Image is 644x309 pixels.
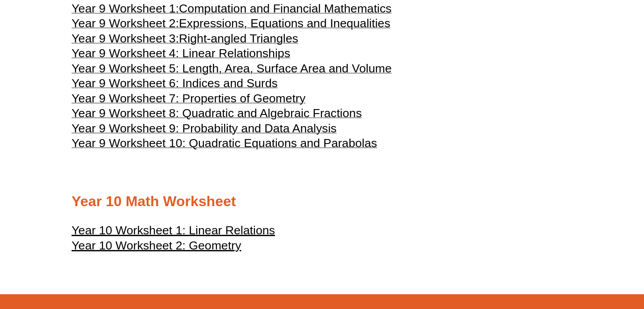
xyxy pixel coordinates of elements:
[179,32,298,45] span: Right-angled Triangles
[72,47,290,60] span: Year 9 Worksheet 4: Linear Relationships
[72,80,278,89] a: Year 9 Worksheet 6: Indices and Surds
[72,106,362,120] span: Year 9 Worksheet 8: Quadratic and Algebraic Fractions
[72,76,278,90] span: Year 9 Worksheet 6: Indices and Surds
[72,17,179,30] span: Year 9 Worksheet 2:
[72,228,275,237] a: Year 10 Worksheet 1: Linear Relations
[72,92,305,105] span: Year 9 Worksheet 7: Properties of Geometry
[72,192,572,211] h2: Year 10 Math Worksheet
[491,208,644,309] iframe: Chat Widget
[72,126,337,135] a: Year 9 Worksheet 9: Probability and Data Analysis
[72,136,377,150] span: Year 9 Worksheet 10: Quadratic Equations and Parabolas
[72,36,298,45] a: Year 9 Worksheet 3:Right-angled Triangles
[72,2,179,15] span: Year 9 Worksheet 1:
[72,140,377,149] a: Year 9 Worksheet 10: Quadratic Equations and Parabolas
[72,6,392,15] a: Year 9 Worksheet 1:Computation and Financial Mathematics
[72,32,179,45] span: Year 9 Worksheet 3:
[72,62,392,75] span: Year 9 Worksheet 5: Length, Area, Surface Area and Volume
[72,239,241,252] u: Year 10 Worksheet 2: Geometry
[72,51,290,59] a: Year 9 Worksheet 4: Linear Relationships
[72,96,305,105] a: Year 9 Worksheet 7: Properties of Geometry
[72,110,362,119] a: Year 9 Worksheet 8: Quadratic and Algebraic Fractions
[72,66,392,75] a: Year 9 Worksheet 5: Length, Area, Surface Area and Volume
[72,21,390,30] a: Year 9 Worksheet 2:Expressions, Equations and Inequalities
[72,224,275,237] u: Year 10 Worksheet 1: Linear Relations
[72,122,337,135] span: Year 9 Worksheet 9: Probability and Data Analysis
[179,17,390,30] span: Expressions, Equations and Inequalities
[72,243,241,252] a: Year 10 Worksheet 2: Geometry
[179,2,392,15] span: Computation and Financial Mathematics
